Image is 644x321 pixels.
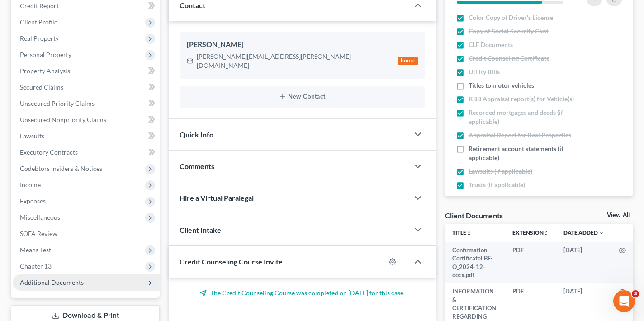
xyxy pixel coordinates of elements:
[20,116,106,123] span: Unsecured Nonpriority Claims
[20,262,52,270] span: Chapter 13
[20,51,71,58] span: Personal Property
[607,212,630,218] a: View All
[180,257,283,266] span: Credit Counseling Course Invite
[505,242,556,283] td: PDF
[20,2,59,9] span: Credit Report
[20,246,51,254] span: Means Test
[452,229,472,236] a: Titleunfold_more
[563,229,604,236] a: Date Added expand_more
[544,231,549,236] i: unfold_more
[20,230,57,237] span: SOFA Review
[13,128,160,144] a: Lawsuits
[20,213,60,221] span: Miscellaneous
[512,229,549,236] a: Extensionunfold_more
[13,226,160,242] a: SOFA Review
[20,181,41,189] span: Income
[556,242,611,283] td: [DATE]
[187,93,418,100] button: New Contact
[20,34,59,42] span: Real Property
[466,231,472,236] i: unfold_more
[469,67,500,76] span: Utility Bills
[20,165,102,172] span: Codebtors Insiders & Notices
[469,194,570,203] span: Life insurance policies (if applicable)
[180,288,425,297] p: The Credit Counseling Course was completed on [DATE] for this case.
[469,167,532,176] span: Lawsuits (if applicable)
[13,95,160,112] a: Unsecured Priority Claims
[180,1,205,9] span: Contact
[20,197,46,205] span: Expenses
[20,148,78,156] span: Executory Contracts
[20,279,84,286] span: Additional Documents
[469,27,549,36] span: Copy of Social Security Card
[469,13,553,22] span: Color Copy of Driver's License
[13,63,160,79] a: Property Analysis
[469,108,578,126] span: Recorded mortgages and deeds (if applicable)
[469,144,578,162] span: Retirement account statements (if applicable)
[20,132,44,140] span: Lawsuits
[469,40,513,49] span: CLF Documents
[180,226,221,234] span: Client Intake
[599,231,604,236] i: expand_more
[180,162,214,170] span: Comments
[20,18,57,26] span: Client Profile
[469,131,571,140] span: Appraisal Report for Real Properties
[20,67,70,75] span: Property Analysis
[180,130,213,139] span: Quick Info
[445,242,505,283] td: Confirmation CertificateLBF-O_2024-12-docx.pdf
[13,79,160,95] a: Secured Claims
[13,112,160,128] a: Unsecured Nonpriority Claims
[632,290,639,297] span: 3
[180,194,254,202] span: Hire a Virtual Paralegal
[469,54,549,63] span: Credit Counseling Certificate
[20,99,95,107] span: Unsecured Priority Claims
[613,290,635,312] iframe: Intercom live chat
[187,39,418,50] div: [PERSON_NAME]
[469,180,525,189] span: Trusts (if applicable)
[197,52,394,70] div: [PERSON_NAME][EMAIL_ADDRESS][PERSON_NAME][DOMAIN_NAME]
[20,83,63,91] span: Secured Claims
[445,211,503,220] div: Client Documents
[469,81,534,90] span: Titles to motor vehicles
[13,144,160,160] a: Executory Contracts
[398,57,418,65] div: home
[469,94,574,104] span: KBB Appraisal report(s) for Vehicle(s)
